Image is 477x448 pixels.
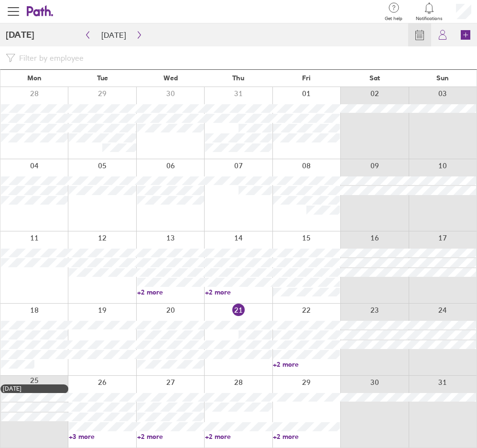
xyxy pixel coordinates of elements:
[15,49,471,66] input: Filter by employee
[369,74,380,82] span: Sat
[232,74,244,82] span: Thu
[302,74,311,82] span: Fri
[385,16,402,22] span: Get help
[436,74,449,82] span: Sun
[137,288,204,296] a: +2 more
[205,432,272,441] a: +2 more
[69,432,136,441] a: +3 more
[3,385,66,392] div: [DATE]
[94,27,134,43] button: [DATE]
[416,16,443,22] span: Notifications
[205,288,272,296] a: +2 more
[27,74,42,82] span: Mon
[273,432,340,441] a: +2 more
[163,74,178,82] span: Wed
[137,432,204,441] a: +2 more
[273,360,340,369] a: +2 more
[97,74,108,82] span: Tue
[416,1,443,22] a: Notifications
